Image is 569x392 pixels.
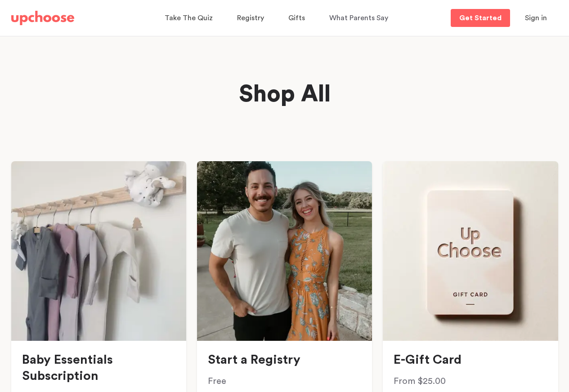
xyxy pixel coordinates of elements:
[237,14,264,22] span: Registry
[208,374,361,388] p: Free
[102,79,468,110] h1: Shop All
[208,352,361,368] p: Start a Registry
[288,9,308,27] a: Gifts
[197,161,372,341] img: Registry
[11,161,186,341] img: Baby Essentials Subscription
[383,161,558,341] img: e-Gift Card
[394,352,547,368] p: E-Gift Card
[11,11,74,25] img: UpChoose
[11,9,74,27] a: UpChoose
[165,9,215,27] a: Take The Quiz
[514,9,558,27] button: Sign in
[237,9,267,27] a: Registry
[459,14,502,22] p: Get Started
[525,14,547,22] span: Sign in
[165,14,213,22] span: Take The Quiz
[22,352,175,384] p: Baby Essentials Subscription
[288,14,305,22] span: Gifts
[394,374,547,388] p: From $25.00
[329,9,391,27] a: What Parents Say
[329,14,388,22] span: What Parents Say
[451,9,510,27] a: Get Started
